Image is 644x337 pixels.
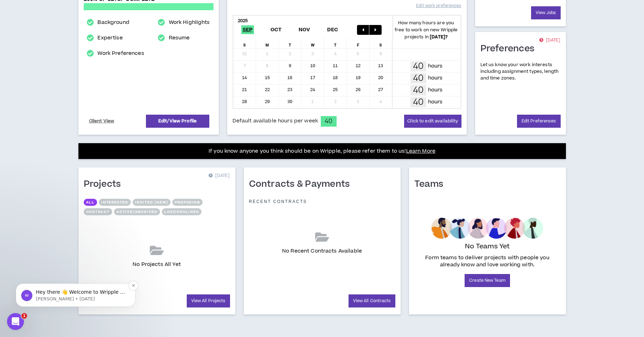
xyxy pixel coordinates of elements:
p: hours [428,62,443,70]
div: T [279,38,302,48]
h1: Projects [84,179,126,190]
a: Create New Team [465,274,510,287]
p: How many hours are you free to work on new Wripple projects in [392,19,460,40]
p: Form teams to deliver projects with people you already know and love working with. [417,254,558,268]
a: Background [97,18,129,27]
h1: Contracts & Payments [249,179,355,190]
p: Recent Contracts [249,199,307,204]
span: 1 [21,313,27,319]
a: View All Contracts [349,294,395,307]
button: Dismiss notification [123,42,133,51]
a: Edit/View Profile [146,115,209,128]
span: Dec [326,25,340,34]
a: Edit Preferences [517,115,561,128]
a: Work Preferences [97,49,144,58]
button: Proposing [172,199,202,206]
div: M [256,38,279,48]
div: T [324,38,347,48]
p: [DATE] [539,37,560,44]
p: No Teams Yet [465,242,510,252]
h1: Teams [414,179,449,190]
span: Sep [241,25,254,34]
a: View Jobs [531,6,561,19]
button: Active/Archived [114,208,160,215]
p: hours [428,98,443,106]
p: hours [428,74,443,82]
button: Interested [99,199,131,206]
iframe: Intercom notifications message [5,239,146,318]
div: W [301,38,324,48]
p: No Recent Contracts Available [282,247,362,255]
a: Expertise [97,34,122,42]
b: [DATE] ? [430,34,448,40]
a: Learn More [406,147,435,155]
p: No Projects All Yet [133,261,181,268]
p: If you know anyone you think should be on Wripple, please refer them to us! [209,147,435,155]
img: Profile image for Morgan [16,51,27,62]
span: Default available hours per week [232,117,318,125]
a: View All Projects [187,294,230,307]
p: Hey there 👋 Welcome to Wripple 🙌 Take a look around! If you have any questions, just reply to thi... [31,50,121,57]
p: Message from Morgan, sent 5d ago [31,57,121,63]
button: Click to edit availability [404,115,461,128]
p: [DATE] [209,172,230,179]
div: message notification from Morgan, 5d ago. Hey there 👋 Welcome to Wripple 🙌 Take a look around! If... [11,44,130,68]
p: Let us know your work interests including assignment types, length and time zones. [480,62,561,82]
span: Oct [269,25,283,34]
button: Invited (new) [133,199,171,206]
div: F [347,38,370,48]
a: Work Highlights [169,18,210,27]
span: Nov [297,25,312,34]
button: All [84,199,97,206]
button: Lost/Declined [162,208,202,215]
b: 2025 [238,18,248,24]
a: Resume [169,34,190,42]
img: empty [431,218,543,239]
div: S [234,38,256,48]
a: Client View [88,115,116,127]
iframe: Intercom live chat [7,313,24,330]
div: S [370,38,393,48]
p: hours [428,86,443,94]
h1: Preferences [480,43,540,55]
button: Contract [84,208,112,215]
